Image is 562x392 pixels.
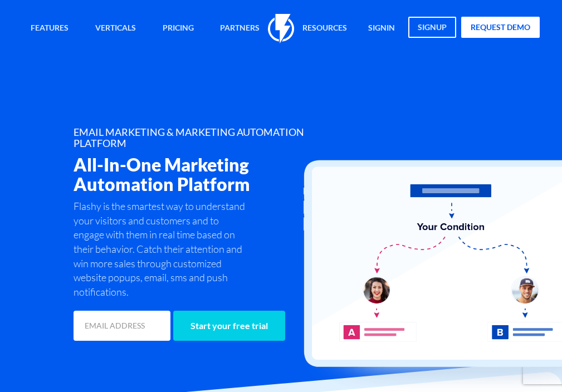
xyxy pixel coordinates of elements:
h1: EMAIL MARKETING & MARKETING AUTOMATION PLATFORM [74,127,316,149]
a: signup [408,17,456,38]
a: Resources [294,17,355,41]
input: Start your free trial [173,311,285,341]
a: signin [360,17,403,41]
input: EMAIL ADDRESS [74,311,170,341]
a: Verticals [87,17,144,41]
a: request demo [461,17,540,38]
p: Flashy is the smartest way to understand your visitors and customers and to engage with them in r... [74,199,251,300]
h2: All-In-One Marketing Automation Platform [74,155,316,194]
a: Features [22,17,77,41]
a: Pricing [154,17,202,41]
a: Partners [212,17,268,41]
